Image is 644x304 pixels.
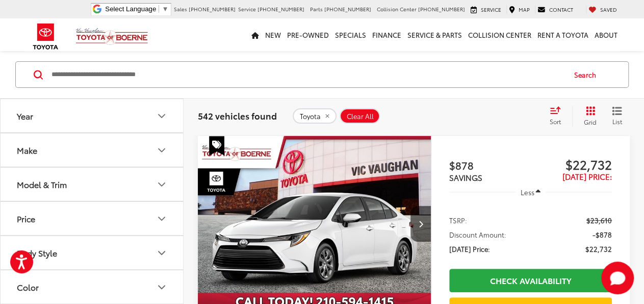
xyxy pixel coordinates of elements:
[174,5,187,13] span: Sales
[449,215,467,225] span: TSRP:
[310,5,323,13] span: Parts
[284,18,332,51] a: Pre-Owned
[562,171,612,182] span: [DATE] Price:
[156,281,168,293] div: Color
[545,106,572,126] button: Select sort value
[156,110,168,122] div: Year
[257,5,304,13] span: [PHONE_NUMBER]
[586,215,612,225] span: $23,610
[1,270,184,303] button: ColorColor
[601,262,634,294] svg: Start Chat
[1,168,184,201] button: Model & TrimModel & Trim
[516,183,546,201] button: Less
[17,111,33,121] div: Year
[449,157,531,173] span: $878
[248,18,262,51] a: Home
[262,18,284,51] a: New
[156,144,168,156] div: Make
[449,244,490,254] span: [DATE] Price:
[17,214,35,223] div: Price
[519,6,530,13] span: Map
[27,20,65,53] img: Toyota
[534,18,591,51] a: Rent a Toyota
[600,6,617,13] span: Saved
[17,179,67,189] div: Model & Trim
[586,6,620,14] a: My Saved Vehicles
[601,262,634,294] button: Toggle Chat Window
[369,18,404,51] a: Finance
[481,6,501,13] span: Service
[75,28,148,45] img: Vic Vaughan Toyota of Boerne
[520,188,534,197] span: Less
[1,99,184,132] button: YearYear
[591,18,621,51] a: About
[156,178,168,191] div: Model & Trim
[584,118,597,126] span: Grid
[50,62,564,87] input: Search by Make, Model, or Keyword
[189,5,236,13] span: [PHONE_NUMBER]
[465,18,534,51] a: Collision Center
[550,117,561,126] span: Sort
[449,172,482,183] span: SAVINGS
[17,282,39,292] div: Color
[1,202,184,235] button: PricePrice
[410,206,431,242] button: Next image
[162,5,168,13] span: ▼
[612,117,622,126] span: List
[530,156,612,172] span: $22,732
[347,112,374,121] span: Clear All
[468,6,504,14] a: Service
[17,248,57,258] div: Body Style
[209,136,224,155] span: Special
[156,247,168,259] div: Body Style
[593,229,612,240] span: -$878
[324,5,371,13] span: [PHONE_NUMBER]
[293,108,337,124] button: remove Toyota
[604,106,630,126] button: List View
[198,109,277,122] span: 542 vehicles found
[535,6,576,14] a: Contact
[17,145,37,155] div: Make
[300,112,321,121] span: Toyota
[506,6,532,14] a: Map
[564,62,611,87] button: Search
[449,269,612,292] a: Check Availability
[418,5,465,13] span: [PHONE_NUMBER]
[156,213,168,225] div: Price
[340,108,380,124] button: Clear All
[1,133,184,167] button: MakeMake
[549,6,573,13] span: Contact
[1,236,184,269] button: Body StyleBody Style
[572,106,604,126] button: Grid View
[377,5,417,13] span: Collision Center
[105,5,156,13] span: Select Language
[404,18,465,51] a: Service & Parts: Opens in a new tab
[238,5,256,13] span: Service
[332,18,369,51] a: Specials
[585,244,612,254] span: $22,732
[449,229,506,240] span: Discount Amount:
[105,5,168,13] a: Select Language​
